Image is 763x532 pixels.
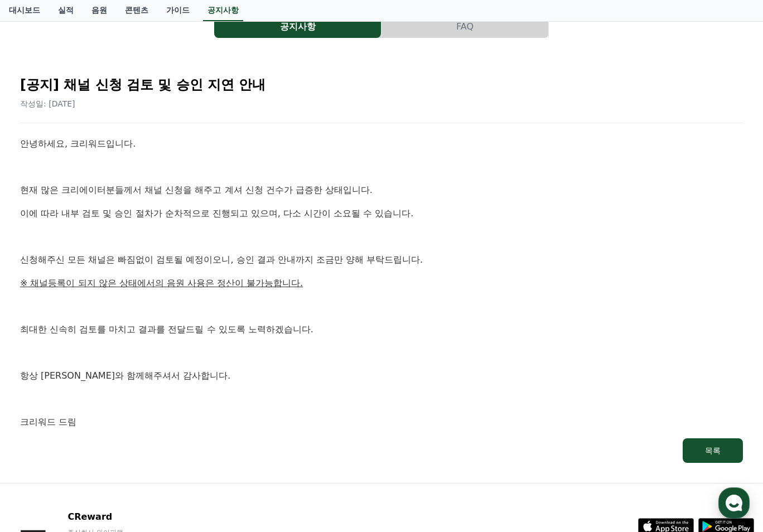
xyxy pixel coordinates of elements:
p: 최대한 신속히 검토를 마치고 결과를 전달드릴 수 있도록 노력하겠습니다. [20,322,743,337]
p: CReward [67,510,204,524]
a: 목록 [20,438,743,463]
span: 설정 [172,370,186,379]
p: 신청해주신 모든 채널은 빠짐없이 검토될 예정이오니, 승인 결과 안내까지 조금만 양해 부탁드립니다. [20,253,743,267]
button: FAQ [381,16,548,38]
div: 목록 [705,445,721,456]
u: ※ 채널등록이 되지 않은 상태에서의 음원 사용은 정산이 불가능합니다. [20,278,303,288]
p: 현재 많은 크리에이터분들께서 채널 신청을 해주고 계셔 신청 건수가 급증한 상태입니다. [20,183,743,197]
a: 대화 [74,354,144,381]
a: 홈 [3,354,74,381]
span: 작성일: [DATE] [20,99,75,108]
p: 이에 따라 내부 검토 및 승인 절차가 순차적으로 진행되고 있으며, 다소 시간이 소요될 수 있습니다. [20,206,743,221]
p: 안녕하세요, 크리워드입니다. [20,137,743,151]
h2: [공지] 채널 신청 검토 및 승인 지연 안내 [20,76,743,94]
button: 목록 [683,438,743,463]
span: 홈 [35,370,42,379]
a: FAQ [381,16,549,38]
p: 항상 [PERSON_NAME]와 함께해주셔서 감사합니다. [20,369,743,383]
a: 설정 [144,354,214,381]
span: 대화 [102,371,115,380]
button: 공지사항 [214,16,381,38]
p: 크리워드 드림 [20,415,743,429]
